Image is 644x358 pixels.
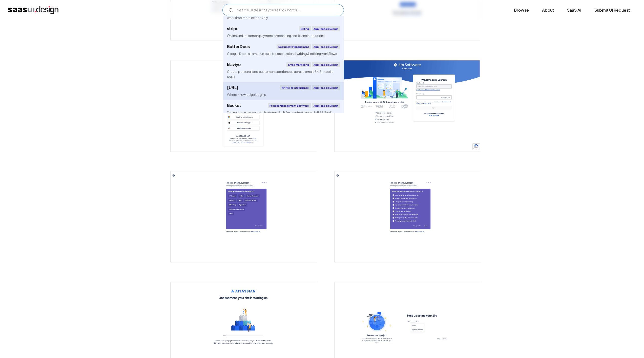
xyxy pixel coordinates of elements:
[223,23,344,41] a: stripeBillingApplication DesignOnline and in-person payment processing and financial solutions
[312,85,340,90] div: Application Design
[588,5,636,16] a: Submit UI Request
[171,60,316,151] a: open lightbox
[299,26,310,31] div: Billing
[227,51,337,56] div: Google Docs alternative built for professional writing & editing workflows
[171,171,316,262] img: 6422c7bb1c8dba6d72c4911e_Jira%20Tell%20us%20about%20yourself%20Screen.png
[227,103,241,107] div: Bucket
[171,60,316,151] img: 6422c7a6afe45b44cfbf82de_Jira%20sign%20up%20Screen.png
[223,82,344,100] a: [URL]Artificial IntelligenceApplication DesignWhere knowledge begins
[227,62,241,66] div: klaviyo
[277,44,311,49] div: Document Management
[312,103,340,108] div: Application Design
[227,69,340,79] div: Create personalised customer experiences across email, SMS, mobile push
[223,41,344,59] a: ButterDocsDocument ManagementApplication DesignGoogle Docs alternative built for professional wri...
[223,59,344,82] a: klaviyoEmail MarketingApplication DesignCreate personalised customer experiences across email, SM...
[536,5,560,16] a: About
[508,5,535,16] a: Browse
[561,5,587,16] a: SaaS Ai
[335,171,480,262] a: open lightbox
[227,44,250,49] div: ButterDocs
[286,62,311,67] div: Email Marketing
[227,33,325,38] div: Online and in-person payment processing and financial solutions
[227,92,266,97] div: Where knowledge begins
[312,26,340,31] div: Application Design
[280,85,311,90] div: Artificial Intelligence
[227,85,238,89] div: [URL]
[335,171,480,262] img: 6422c7bab74ffeeb5062062f_Jira%20Your%20Main%20Task%20Screen.png
[222,4,344,16] form: Email Form
[223,100,344,118] a: BucketProject Management SoftwareApplication DesignThe new way to evaluate features. Built for pr...
[171,171,316,262] a: open lightbox
[335,60,480,151] img: 6422c7bb9f65675a9eb27084_Jira%20Work%20site%20Screen.png
[227,27,239,31] div: stripe
[222,4,344,16] input: Search UI designs you're looking for...
[227,110,332,115] div: The new way to evaluate features. Built for product teams in B2B SaaS
[335,60,480,151] a: open lightbox
[268,103,310,108] div: Project Management Software
[8,6,58,14] a: home
[312,44,340,49] div: Application Design
[312,62,340,67] div: Application Design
